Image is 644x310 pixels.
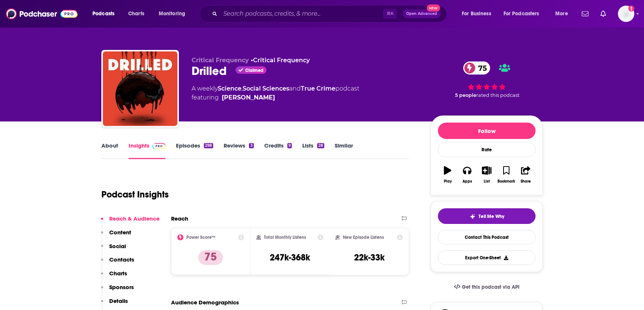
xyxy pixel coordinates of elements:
span: 5 people [455,92,476,98]
div: Apps [463,179,472,184]
p: Charts [109,270,127,277]
a: Lists28 [302,142,324,159]
p: Details [109,297,128,304]
img: User Profile [618,6,634,22]
img: Drilled [103,51,177,126]
div: List [484,179,490,184]
svg: Add a profile image [628,6,634,12]
span: • [251,57,310,64]
p: Social [109,243,126,250]
img: Podchaser - Follow, Share and Rate Podcasts [6,7,78,21]
span: Tell Me Why [479,213,504,219]
span: Critical Frequency [192,57,249,64]
div: A weekly podcast [192,84,359,102]
a: Show notifications dropdown [579,7,591,20]
span: and [289,85,301,92]
span: Charts [128,9,144,19]
div: 28 [317,143,324,148]
span: Podcasts [92,9,114,19]
p: Reach & Audience [109,215,160,222]
span: More [555,9,568,19]
button: List [477,161,496,188]
button: open menu [457,8,501,20]
p: Sponsors [109,284,134,291]
div: 75 5 peoplerated this podcast [431,57,543,103]
a: Critical Frequency [253,57,310,64]
div: Bookmark [498,179,515,184]
button: Show profile menu [618,6,634,22]
button: Bookmark [496,161,516,188]
a: About [101,142,118,159]
p: Contacts [109,256,134,263]
button: Open AdvancedNew [403,9,441,18]
div: 3 [249,143,253,148]
span: Claimed [245,69,263,72]
button: open menu [550,8,577,20]
button: Charts [101,270,127,284]
span: rated this podcast [476,92,520,98]
span: New [427,4,440,12]
a: 75 [463,61,490,75]
a: Show notifications dropdown [597,7,609,20]
span: Monitoring [159,9,185,19]
span: For Podcasters [503,9,539,19]
a: Credits9 [264,142,292,159]
div: 298 [204,143,213,148]
h2: Total Monthly Listens [264,235,306,240]
h3: 247k-368k [270,252,310,263]
img: Podchaser Pro [152,143,165,149]
img: tell me why sparkle [470,213,476,219]
p: 75 [198,250,223,265]
input: Search podcasts, credits, & more... [220,8,383,20]
button: Content [101,229,131,243]
button: Social [101,243,126,256]
a: True Crime [301,85,335,92]
h2: New Episode Listens [343,235,384,240]
div: Rate [438,142,536,157]
span: ⌘ K [383,9,397,19]
h2: Power Score™ [186,235,215,240]
button: Sponsors [101,284,134,297]
button: Reach & Audience [101,215,160,229]
button: Apps [457,161,477,188]
button: open menu [154,8,195,20]
h3: 22k-33k [354,252,385,263]
span: Logged in as Rbaldwin [618,6,634,22]
button: Contacts [101,256,134,270]
a: Reviews3 [224,142,253,159]
a: Charts [123,8,149,20]
a: InsightsPodchaser Pro [129,142,165,159]
span: 75 [471,61,490,75]
div: Play [444,179,452,184]
a: Science [218,85,241,92]
button: Follow [438,123,536,139]
a: Contact This Podcast [438,230,536,244]
p: Content [109,229,131,236]
span: featuring [192,93,359,102]
a: Similar [335,142,353,159]
a: Get this podcast via API [448,278,525,296]
div: Share [521,179,531,184]
a: Social Sciences [243,85,289,92]
h1: Podcast Insights [101,189,169,200]
button: open menu [87,8,124,20]
a: Amy Westervelt [222,93,275,102]
span: For Business [462,9,491,19]
span: Get this podcast via API [462,284,520,290]
button: tell me why sparkleTell Me Why [438,208,536,224]
div: 9 [287,143,292,148]
span: , [241,85,243,92]
button: Export One-Sheet [438,250,536,265]
button: Share [516,161,536,188]
h2: Audience Demographics [171,299,239,306]
span: Open Advanced [406,12,437,16]
div: Search podcasts, credits, & more... [207,5,454,22]
button: Play [438,161,457,188]
button: open menu [499,8,550,20]
iframe: Intercom live chat [619,285,637,303]
a: Episodes298 [176,142,213,159]
h2: Reach [171,215,188,222]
